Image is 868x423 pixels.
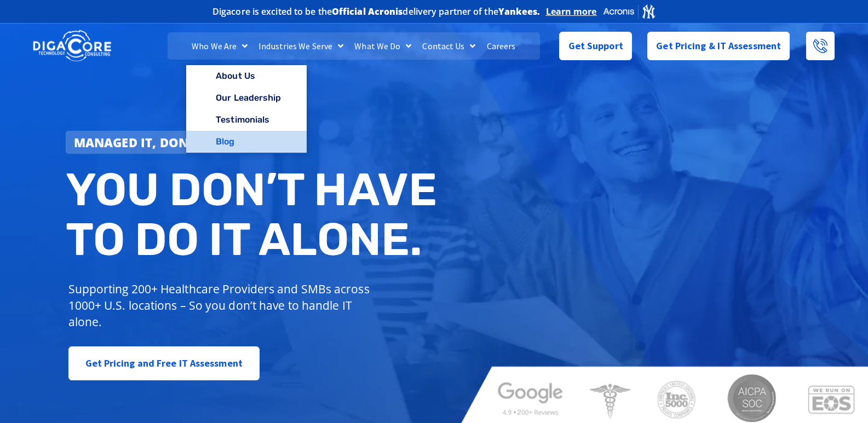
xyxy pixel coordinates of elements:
a: Get Support [559,32,632,60]
a: Industries We Serve [253,32,349,60]
a: Get Pricing and Free IT Assessment [68,346,260,380]
a: Careers [481,32,521,60]
a: Blog [186,131,306,153]
ul: Who We Are [186,65,306,154]
a: Learn more [546,6,597,17]
nav: Menu [168,32,540,60]
span: Get Pricing & IT Assessment [656,35,781,57]
a: Testimonials [186,109,306,131]
b: Official Acronis [332,5,403,18]
a: Our Leadership [186,87,306,109]
a: Get Pricing & IT Assessment [647,32,790,60]
span: Get Support [568,35,623,57]
img: Acronis [602,3,656,19]
img: DigaCore Technology Consulting [33,29,111,63]
strong: Managed IT, done better. [74,134,247,150]
a: Who We Are [186,32,253,60]
span: Get Pricing and Free IT Assessment [85,352,243,374]
h2: You don’t have to do IT alone. [66,165,442,265]
h2: Digacore is excited to be the delivery partner of the [212,7,541,16]
a: What We Do [349,32,417,60]
p: Supporting 200+ Healthcare Providers and SMBs across 1000+ U.S. locations – So you don’t have to ... [68,281,375,330]
a: Managed IT, done better. [66,131,255,154]
a: Contact Us [417,32,481,60]
b: Yankees. [498,5,541,18]
a: About Us [186,65,306,87]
